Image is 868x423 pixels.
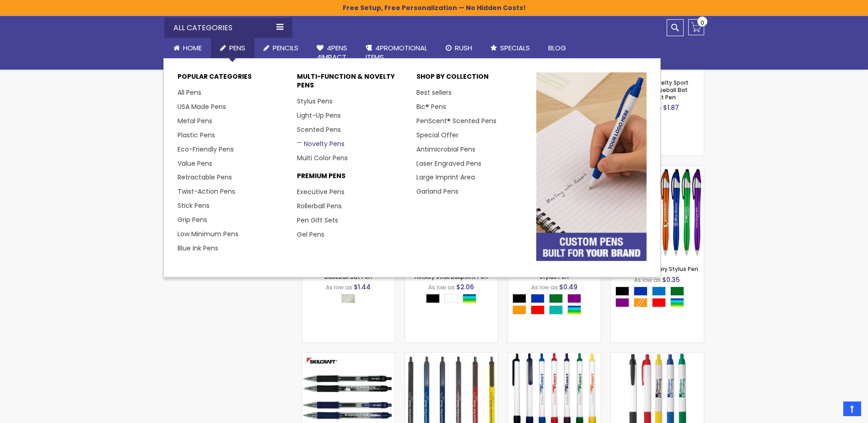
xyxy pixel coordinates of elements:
[416,173,475,182] a: Large Imprint Area
[178,116,212,125] a: Metal Pens
[531,305,545,315] div: Red
[663,103,679,112] span: $1.87
[500,43,530,53] span: Specials
[567,305,581,315] div: Assorted
[416,116,496,125] a: PenScent® Scented Pens
[183,43,202,53] span: Home
[531,283,558,291] span: As low as
[317,43,347,62] span: 4Pens 4impact
[416,145,475,154] a: Antimicrobial Pens
[297,172,407,185] p: Premium Pens
[670,298,684,307] div: Assorted
[688,19,704,35] a: 0
[522,265,587,280] a: TouchWrite Command Stylus Pen
[297,139,345,148] a: Novelty Pens
[549,294,563,303] div: Green
[178,145,234,154] a: Eco-Friendly Pens
[428,283,455,291] span: As low as
[297,153,348,163] a: Multi Color Pens
[416,159,481,168] a: Laser Engraved Pens
[437,38,481,58] a: Rush
[178,173,232,182] a: Retractable Pens
[426,294,440,303] div: Black
[701,18,704,27] span: 0
[164,18,292,38] div: All Categories
[416,72,527,86] p: Shop By Collection
[670,287,684,296] div: Green
[416,88,452,97] a: Best sellers
[611,352,704,360] a: Monarch-G Grip Wide Click Ballpoint Pen - White Body
[531,294,545,303] div: Blue
[652,298,666,307] div: Red
[456,282,474,292] span: $2.06
[481,38,539,58] a: Specials
[178,102,226,111] a: USA Made Pens
[178,130,215,140] a: Plastic Pens
[297,72,407,94] p: Multi-Function & Novelty Pens
[178,244,218,253] a: Blue Ink Pens
[178,88,201,97] a: All Pens
[634,287,647,296] div: Blue
[297,230,324,239] a: Gel Pens
[512,294,601,317] div: Select A Color
[548,43,566,53] span: Blog
[178,187,235,196] a: Twist-Action Pens
[178,201,210,210] a: Stick Pens
[444,294,458,303] div: White
[455,43,472,53] span: Rush
[512,294,526,303] div: Black
[297,97,333,106] a: Stylus Pens
[508,352,601,360] a: Rally Value Click Colored Grip Pen White Body
[615,298,629,307] div: Purple
[405,352,498,360] a: Rally Value Ballpoint Click Stick Pen - Black Trim
[297,111,341,120] a: Light-Up Pens
[416,102,446,111] a: Bic® Pens
[341,294,360,305] div: Select A Color
[302,352,395,360] a: Skilcraft Zebra Click-Action Gel Pen
[297,125,341,134] a: Scented Pens
[297,201,342,211] a: Rollerball Pens
[341,294,355,303] div: Natural Wood
[615,287,629,296] div: Black
[512,305,526,315] div: Orange
[463,294,476,303] div: Assorted
[662,275,680,284] span: $0.35
[366,43,427,62] span: 4PROMOTIONAL ITEMS
[354,282,371,292] span: $1.44
[416,130,458,140] a: Special Offer
[559,282,577,292] span: $0.49
[567,294,581,303] div: Purple
[326,283,352,291] span: As low as
[652,287,666,296] div: Blue Light
[178,159,212,168] a: Value Pens
[549,305,563,315] div: Teal
[415,265,488,280] a: Novelty Sport-Themed Hockey Stick Ballpoint Pen
[539,38,575,58] a: Blog
[634,276,661,284] span: As low as
[178,72,288,86] p: Popular Categories
[178,229,238,239] a: Low Minimum Pens
[273,43,298,53] span: Pencils
[164,38,211,58] a: Home
[356,38,437,68] a: 4PROMOTIONALITEMS
[416,187,458,196] a: Garland Pens
[254,38,307,58] a: Pencils
[307,38,356,68] a: 4Pens4impact
[615,287,704,309] div: Select A Color
[297,216,338,225] a: Pen Gift Sets
[211,38,254,58] a: Pens
[178,215,207,224] a: Grip Pens
[426,294,481,305] div: Select A Color
[229,43,245,53] span: Pens
[297,187,345,196] a: Executive Pens
[536,72,647,260] img: custom-pens
[308,265,389,280] a: Quality Wooden Mini Novelty Baseball Bat Pen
